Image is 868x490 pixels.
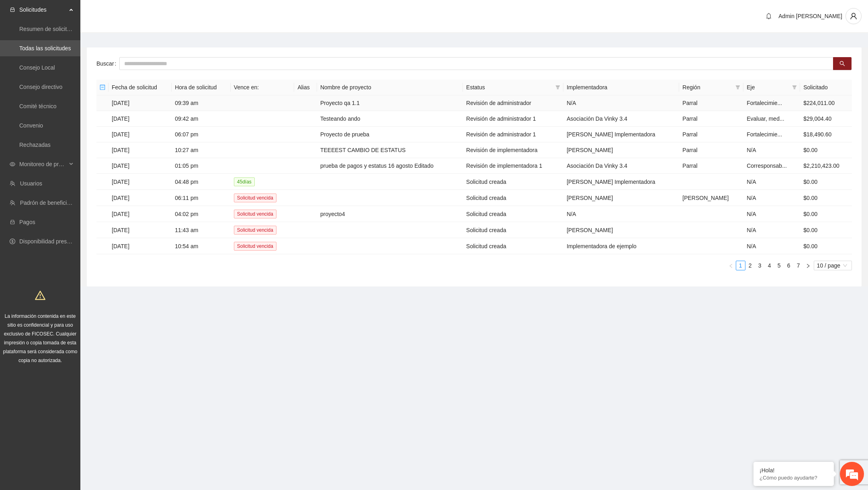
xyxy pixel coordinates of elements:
span: filter [735,85,740,90]
div: ¡Hola! [759,467,828,474]
td: N/A [743,238,800,254]
a: Todas las solicitudes [19,45,71,51]
td: [DATE] [108,206,172,222]
td: Revisión de administrador 1 [463,111,563,127]
td: Solicitud creada [463,222,563,238]
span: Estatus [466,83,552,92]
span: Evaluar, med... [747,115,784,122]
li: 4 [765,261,774,270]
td: N/A [743,142,800,158]
a: Consejo Local [19,64,55,71]
td: Solicitud creada [463,238,563,254]
span: La información contenida en este sitio es confidencial y para uso exclusivo de FICOSEC. Cualquier... [3,313,78,363]
th: Nombre de proyecto [317,80,463,95]
div: Chatee con nosotros ahora [42,41,135,51]
td: $0.00 [800,174,852,190]
button: right [803,261,813,270]
th: Solicitado [800,80,852,95]
span: search [839,61,845,67]
a: Disponibilidad presupuestal [19,238,88,245]
a: 1 [736,261,745,270]
td: Revisión de administrador [463,95,563,111]
td: Proyecto de prueba [317,127,463,142]
span: 45 día s [234,177,255,186]
span: filter [790,81,798,93]
td: [DATE] [108,222,172,238]
td: Solicitud creada [463,190,563,206]
td: Asociación Da Vinky 3.4 [563,111,679,127]
span: filter [555,85,560,90]
a: Rechazadas [19,142,51,148]
button: left [726,261,736,270]
td: $2,210,423.00 [800,158,852,174]
button: user [845,8,862,24]
span: filter [554,81,562,93]
th: Hora de solicitud [172,80,231,95]
td: N/A [743,206,800,222]
td: Solicitud creada [463,206,563,222]
span: filter [792,85,797,90]
a: Comité técnico [19,103,57,109]
td: Parral [679,142,743,158]
td: [PERSON_NAME] [679,190,743,206]
li: Previous Page [726,261,736,270]
span: minus-square [100,84,105,90]
td: Revisión de administrador 1 [463,127,563,142]
td: [DATE] [108,238,172,254]
a: 6 [784,261,793,270]
td: Solicitud creada [463,174,563,190]
td: prueba de pagos y estatus 16 agosto Editado [317,158,463,174]
span: Solicitudes [19,2,67,18]
td: Parral [679,95,743,111]
td: N/A [743,174,800,190]
span: Eje [747,83,789,92]
span: 10 / page [817,261,849,270]
td: 09:39 am [172,95,231,111]
td: $0.00 [800,238,852,254]
td: Testeando ando [317,111,463,127]
a: Convenio [19,122,43,129]
span: warning [35,290,45,301]
th: Fecha de solicitud [108,80,172,95]
span: left [729,264,733,268]
a: 4 [765,261,774,270]
td: $18,490.60 [800,127,852,142]
textarea: Escriba su mensaje y pulse “Intro” [4,220,153,248]
li: 2 [745,261,755,270]
td: 01:05 pm [172,158,231,174]
a: Resumen de solicitudes por aprobar [19,26,110,32]
td: [DATE] [108,190,172,206]
td: [DATE] [108,158,172,174]
td: [PERSON_NAME] [563,142,679,158]
td: Implementadora de ejemplo [563,238,679,254]
div: Minimizar ventana de chat en vivo [132,4,151,23]
td: $0.00 [800,222,852,238]
td: 10:54 am [172,238,231,254]
td: [PERSON_NAME] [563,222,679,238]
td: [DATE] [108,127,172,142]
div: Page Size [814,261,852,270]
td: [DATE] [108,174,172,190]
button: bell [762,10,775,23]
td: [DATE] [108,95,172,111]
td: N/A [743,222,800,238]
button: search [833,57,852,70]
td: $0.00 [800,190,852,206]
span: Corresponsab... [747,163,787,169]
td: [PERSON_NAME] Implementadora [563,174,679,190]
span: Monitoreo de proyectos [19,156,67,172]
td: $0.00 [800,206,852,222]
td: N/A [563,95,679,111]
td: Proyecto qa 1.1 [317,95,463,111]
span: Estamos en línea. [47,107,111,189]
td: Asociación Da Vinky 3.4 [563,158,679,174]
span: Fortalecimie... [747,131,782,138]
td: N/A [743,190,800,206]
td: 09:42 am [172,111,231,127]
a: 5 [775,261,784,270]
td: [DATE] [108,142,172,158]
li: 7 [794,261,803,270]
a: 3 [755,261,764,270]
td: 06:11 pm [172,190,231,206]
